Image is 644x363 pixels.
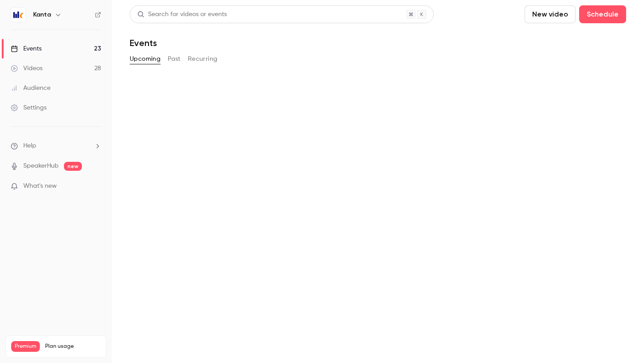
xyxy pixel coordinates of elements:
img: Kanta [11,8,25,22]
button: New video [525,5,576,23]
div: Settings [11,103,47,112]
h6: Kanta [33,10,51,19]
span: Help [23,141,36,151]
a: SpeakerHub [23,161,59,171]
button: Upcoming [130,52,161,66]
button: Schedule [579,5,626,23]
li: help-dropdown-opener [11,141,101,151]
span: Plan usage [45,343,101,350]
button: Past [168,52,181,66]
div: Search for videos or events [137,10,227,19]
div: Audience [11,84,51,93]
iframe: Noticeable Trigger [90,182,101,190]
div: Events [11,44,42,53]
h1: Events [130,38,157,48]
div: Videos [11,64,42,73]
button: Recurring [188,52,218,66]
span: new [64,162,82,171]
span: Premium [11,341,40,352]
span: What's new [23,181,57,191]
